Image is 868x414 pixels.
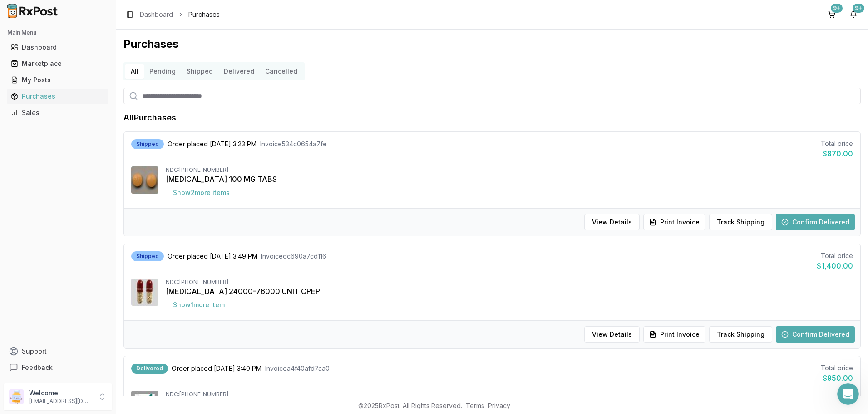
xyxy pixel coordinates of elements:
span: Order placed [DATE] 3:23 PM [168,140,256,149]
button: View Details [584,326,640,343]
img: Januvia 100 MG TABS [131,166,158,194]
div: Sales [11,108,105,117]
button: Show2more items [166,185,237,201]
div: NDC: [PHONE_NUMBER] [166,166,853,174]
img: RxPost Logo [4,4,62,18]
a: Dashboard [7,39,108,55]
div: Total price [821,139,853,148]
button: View Details [584,214,640,230]
div: $1,400.00 [817,260,853,271]
a: Dashboard [140,10,173,19]
p: Welcome [29,389,92,398]
button: My Posts [4,73,112,87]
nav: breadcrumb [140,10,220,19]
div: $950.00 [821,373,853,384]
span: Order placed [DATE] 3:40 PM [172,364,261,373]
button: Shipped [181,64,218,79]
button: All [125,64,144,79]
button: Marketplace [4,56,112,71]
span: Order placed [DATE] 3:49 PM [168,252,257,261]
div: 9+ [831,4,843,13]
h1: All Purchases [123,111,176,124]
div: Total price [817,251,853,260]
h2: Main Menu [7,29,108,36]
div: NDC: [PHONE_NUMBER] [166,391,853,398]
div: 9+ [853,4,864,13]
iframe: Intercom live chat [837,383,859,405]
a: Terms [466,402,484,409]
button: Sales [4,105,112,120]
div: Shipped [131,139,164,149]
p: [EMAIL_ADDRESS][DOMAIN_NAME] [29,398,92,405]
button: Print Invoice [643,214,705,230]
div: [MEDICAL_DATA] 24000-76000 UNIT CPEP [166,286,853,297]
img: User avatar [9,389,24,404]
span: Invoice 534c0654a7fe [260,140,327,149]
a: Marketplace [7,55,108,72]
div: Shipped [131,251,164,261]
h1: Purchases [123,37,861,51]
div: NDC: [PHONE_NUMBER] [166,279,853,286]
button: Pending [144,64,181,79]
div: Dashboard [11,43,105,52]
div: Marketplace [11,59,105,68]
div: Purchases [11,92,105,101]
button: Cancelled [260,64,303,79]
span: Invoice dc690a7cd116 [261,252,326,261]
button: Support [4,343,112,359]
button: Track Shipping [709,326,772,343]
a: Purchases [7,88,108,105]
button: 9+ [846,7,861,22]
span: Feedback [22,363,53,372]
button: 9+ [824,7,839,22]
div: My Posts [11,75,105,85]
button: Confirm Delivered [776,214,855,230]
a: My Posts [7,72,108,88]
button: Delivered [218,64,260,79]
div: $870.00 [821,148,853,159]
button: Purchases [4,89,112,104]
button: Confirm Delivered [776,326,855,343]
img: Creon 24000-76000 UNIT CPEP [131,279,158,306]
a: Privacy [488,402,510,409]
span: Purchases [188,10,220,19]
div: [MEDICAL_DATA] 100 MG TABS [166,174,853,185]
div: Total price [821,364,853,373]
a: Sales [7,105,108,121]
button: Track Shipping [709,214,772,230]
button: Show1more item [166,297,232,313]
span: Invoice a4f40afd7aa0 [265,364,330,373]
button: Dashboard [4,40,112,55]
button: Print Invoice [643,326,705,343]
button: Feedback [4,359,112,376]
div: Delivered [131,364,168,374]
